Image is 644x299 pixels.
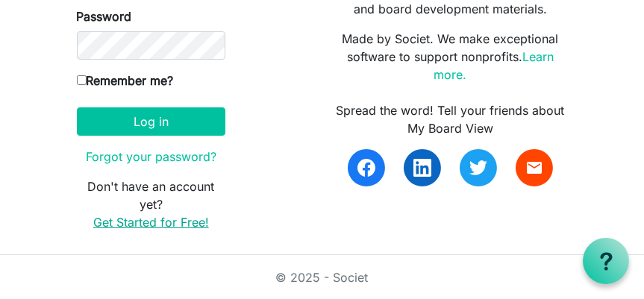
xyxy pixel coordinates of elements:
[516,149,553,186] a: email
[77,72,174,89] label: Remember me?
[93,215,209,230] a: Get Started for Free!
[77,7,132,25] label: Password
[77,107,225,136] button: Log in
[434,49,554,82] a: Learn more.
[413,159,431,177] img: linkedin.svg
[333,101,567,137] div: Spread the word! Tell your friends about My Board View
[525,159,543,177] span: email
[276,270,369,285] a: © 2025 - Societ
[77,177,225,231] p: Don't have an account yet?
[333,30,567,84] p: Made by Societ. We make exceptional software to support nonprofits.
[77,75,87,85] input: Remember me?
[357,159,375,177] img: facebook.svg
[86,149,216,164] a: Forgot your password?
[469,159,487,177] img: twitter.svg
